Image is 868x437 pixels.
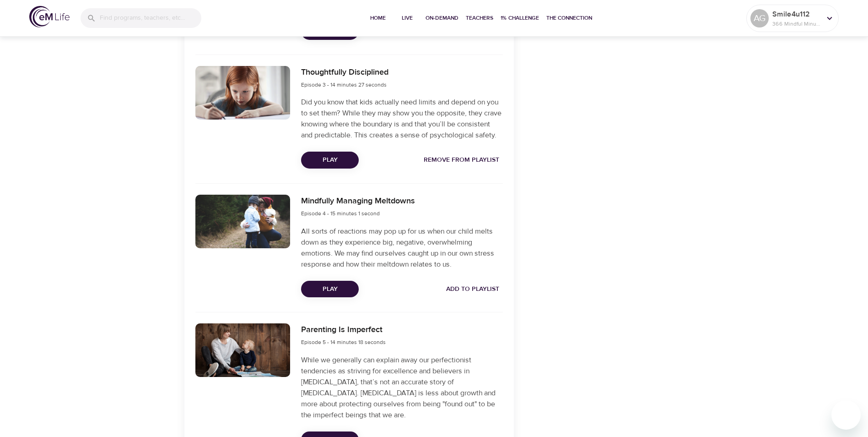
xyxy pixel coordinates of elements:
span: The Connection [546,13,592,23]
h6: Parenting Is Imperfect [301,323,386,337]
span: Episode 3 - 14 minutes 27 seconds [301,81,387,88]
span: Home [367,13,389,23]
span: Remove from Playlist [424,154,499,166]
span: On-Demand [426,13,458,23]
p: While we generally can explain away our perfectionist tendencies as striving for excellence and b... [301,355,502,421]
iframe: Button to launch messaging window [831,400,861,430]
span: Play [308,284,351,295]
button: Remove from Playlist [420,152,503,169]
img: logo [29,6,70,27]
span: Play [308,154,351,166]
div: AG [750,9,769,27]
span: Episode 4 - 15 minutes 1 second [301,210,380,217]
input: Find programs, teachers, etc... [100,8,201,28]
p: Smile4u112 [772,9,821,20]
span: 1% Challenge [501,13,539,23]
span: Live [396,13,418,23]
span: Teachers [466,13,493,23]
h6: Thoughtfully Disciplined [301,66,388,79]
span: Episode 5 - 14 minutes 18 seconds [301,339,386,346]
span: Add to Playlist [446,284,499,295]
p: All sorts of reactions may pop up for us when our child melts down as they experience big, negati... [301,226,502,270]
h6: Mindfully Managing Meltdowns [301,195,415,208]
button: Add to Playlist [442,281,503,298]
p: Did you know that kids actually need limits and depend on you to set them? While they may show yo... [301,97,502,141]
button: Play [301,281,359,298]
p: 366 Mindful Minutes [772,20,821,28]
button: Play [301,152,359,169]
